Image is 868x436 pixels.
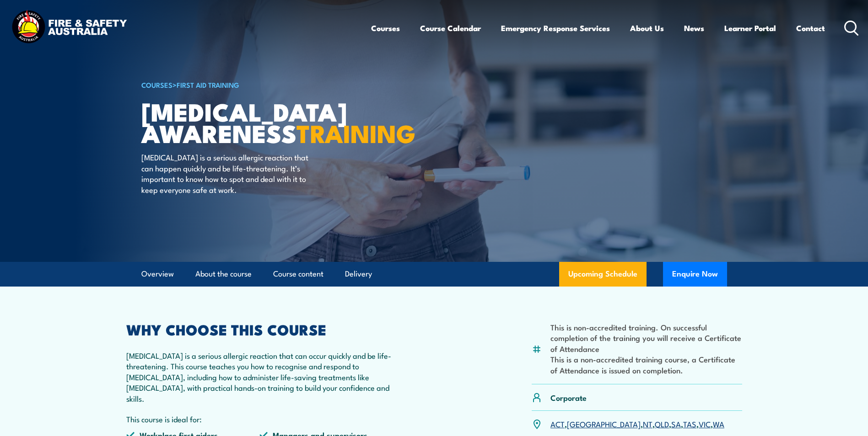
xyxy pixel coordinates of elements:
a: About the course [195,262,252,286]
p: Corporate [550,392,587,403]
a: First Aid Training [177,80,239,90]
button: Enquire Now [663,262,727,287]
a: [GEOGRAPHIC_DATA] [567,418,641,429]
a: Upcoming Schedule [559,262,647,287]
p: This course is ideal for: [126,414,394,424]
a: About Us [630,16,664,40]
a: SA [671,418,681,429]
a: Learner Portal [724,16,776,40]
p: [MEDICAL_DATA] is a serious allergic reaction that can happen quickly and be life-threatening. It... [141,152,308,195]
h6: > [141,79,367,90]
a: VIC [699,418,711,429]
a: WA [713,418,724,429]
strong: TRAINING [297,113,415,151]
a: TAS [683,418,696,429]
a: COURSES [141,80,173,90]
a: QLD [655,418,669,429]
a: News [684,16,704,40]
a: NT [643,418,652,429]
p: , , , , , , , [550,419,724,429]
a: Delivery [345,262,372,286]
h2: WHY CHOOSE THIS COURSE [126,323,394,335]
a: Emergency Response Services [501,16,610,40]
a: Course Calendar [420,16,481,40]
a: Course content [273,262,323,286]
li: This is a non-accredited training course, a Certificate of Attendance is issued on completion. [550,354,742,375]
a: Contact [796,16,825,40]
p: [MEDICAL_DATA] is a serious allergic reaction that can occur quickly and be life-threatening. Thi... [126,350,394,404]
a: Courses [371,16,400,40]
h1: [MEDICAL_DATA] Awareness [141,101,367,143]
a: ACT [550,418,565,429]
li: This is non-accredited training. On successful completion of the training you will receive a Cert... [550,322,742,354]
a: Overview [141,262,174,286]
